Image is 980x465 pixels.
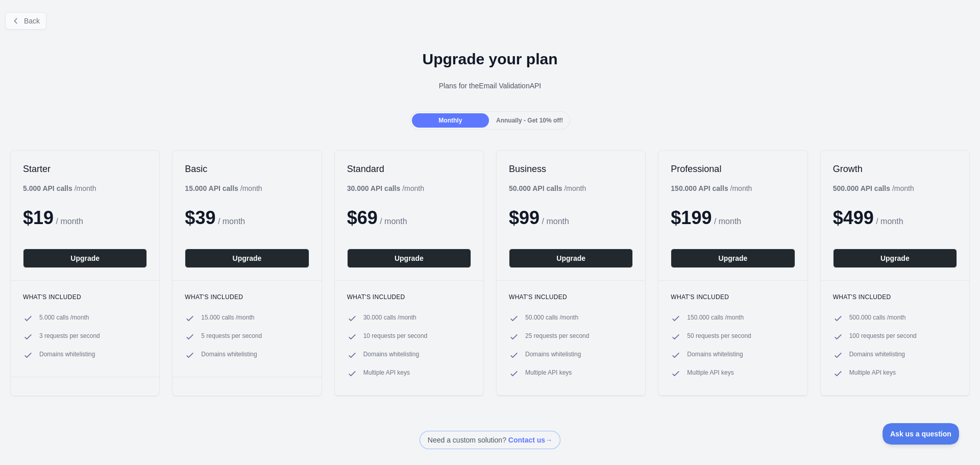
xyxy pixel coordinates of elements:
span: $ 99 [509,207,540,228]
h2: Standard [347,163,471,175]
iframe: Toggle Customer Support [883,423,960,445]
div: / month [671,183,752,193]
div: / month [509,183,586,193]
div: / month [347,183,424,193]
b: 150.000 API calls [671,184,728,192]
h2: Business [509,163,633,175]
span: $ 199 [671,207,712,228]
b: 50.000 API calls [509,184,562,192]
h2: Professional [671,163,795,175]
b: 30.000 API calls [347,184,401,192]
